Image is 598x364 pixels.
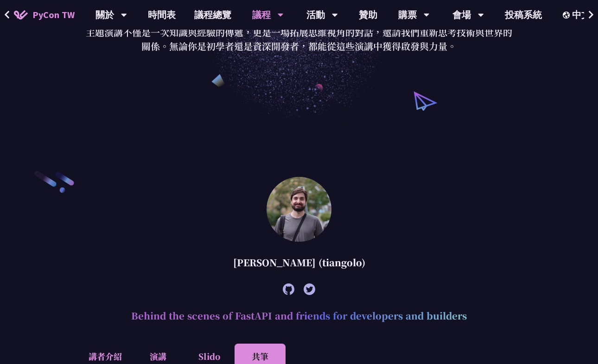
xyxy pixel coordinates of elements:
img: Locale Icon [563,12,572,19]
span: PyCon TW [32,8,75,22]
h2: Behind the scenes of FastAPI and friends for developers and builders [78,302,520,330]
img: Sebastián Ramírez (tiangolo) [267,177,331,242]
a: PyCon TW [5,3,84,26]
div: [PERSON_NAME] (tiangolo) [78,249,520,276]
img: Home icon of PyCon TW 2025 [14,10,28,19]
